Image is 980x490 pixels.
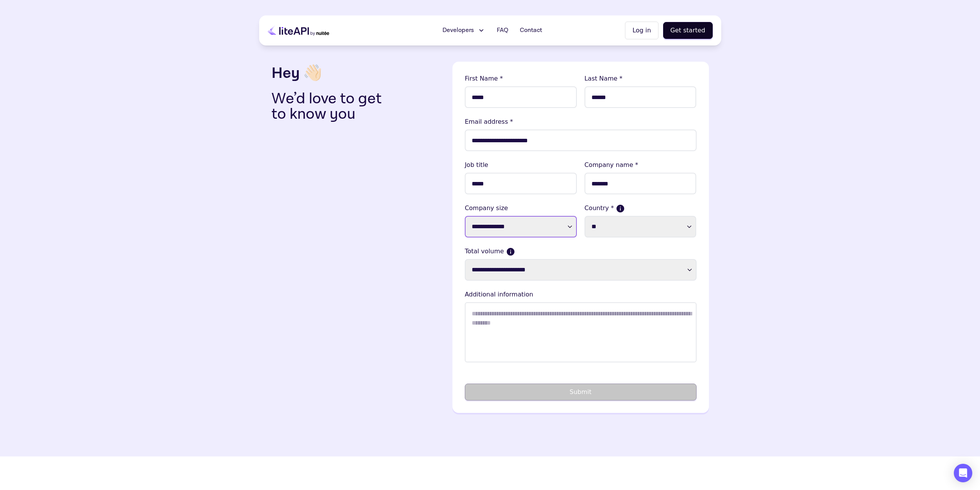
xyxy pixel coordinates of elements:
[492,23,513,38] a: FAQ
[271,62,446,85] h3: Hey 👋🏻
[465,117,697,126] lable: Email address *
[465,384,697,401] button: Submit
[465,204,577,213] label: Company size
[954,464,972,482] div: Open Intercom Messenger
[465,160,577,170] lable: Job title
[497,26,508,35] span: FAQ
[438,23,490,38] button: Developers
[465,74,577,83] lable: First Name *
[465,290,697,299] lable: Additional information
[617,205,624,212] button: If more than one country, please select where the majority of your sales come from.
[520,26,542,35] span: Contact
[585,204,697,213] label: Country *
[507,248,514,255] button: Current monthly volume your business makes in USD
[515,23,547,38] a: Contact
[465,247,697,256] label: Total volume
[585,74,697,83] lable: Last Name *
[585,160,697,170] lable: Company name *
[663,22,713,39] button: Get started
[625,22,658,39] button: Log in
[271,91,394,122] p: We’d love to get to know you
[442,26,474,35] span: Developers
